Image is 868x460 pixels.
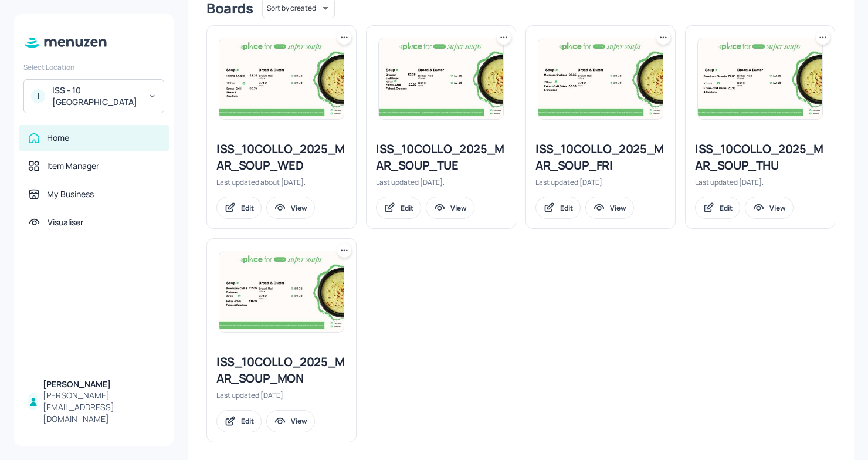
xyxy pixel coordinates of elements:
div: Edit [720,203,733,213]
div: Edit [241,416,254,426]
div: View [610,203,626,213]
img: 2025-07-21-1753092881332bd8klnyqh3v.jpeg [219,251,344,332]
div: Edit [560,203,573,213]
div: View [291,203,307,213]
div: ISS_10COLLO_2025_MAR_SOUP_MON [216,354,347,387]
div: I [31,89,45,103]
div: Last updated [DATE]. [695,177,825,187]
div: Select Location [23,62,164,72]
img: 2025-09-23-1758622178290oopjupqxqag.jpeg [379,38,503,119]
div: Item Manager [47,160,99,172]
div: ISS_10COLLO_2025_MAR_SOUP_WED [216,141,347,174]
div: [PERSON_NAME] [43,378,160,390]
div: [PERSON_NAME][EMAIL_ADDRESS][DOMAIN_NAME] [43,390,160,425]
img: 2025-10-03-1759481243406y8tf7lhfiks.jpeg [538,38,663,119]
img: 2025-10-02-1759393677797qtpusf5xtdb.jpeg [698,38,822,119]
div: Last updated [DATE]. [535,177,666,187]
div: View [291,416,307,426]
div: Edit [241,203,254,213]
div: Visualiser [48,217,83,228]
div: View [769,203,786,213]
div: Last updated [DATE]. [376,177,506,187]
div: Last updated [DATE]. [216,390,347,400]
div: ISS - 10 [GEOGRAPHIC_DATA] [52,84,141,108]
div: View [450,203,467,213]
div: ISS_10COLLO_2025_MAR_SOUP_THU [695,141,825,174]
img: 2025-08-27-17562842805191im1h0r6sw7.jpeg [219,38,344,119]
div: Edit [401,203,413,213]
div: My Business [47,188,94,200]
div: Home [47,132,69,144]
div: Last updated about [DATE]. [216,177,347,187]
div: ISS_10COLLO_2025_MAR_SOUP_FRI [535,141,666,174]
div: ISS_10COLLO_2025_MAR_SOUP_TUE [376,141,506,174]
